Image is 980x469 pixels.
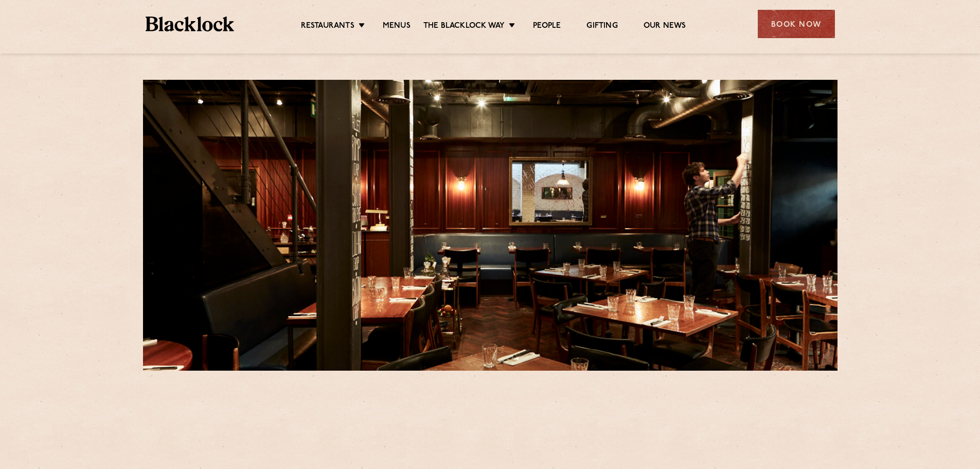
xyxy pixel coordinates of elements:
a: Menus [383,21,411,32]
a: The Blacklock Way [423,21,505,32]
img: BL_Textured_Logo-footer-cropped.svg [146,16,235,31]
a: Our News [644,21,686,32]
a: People [533,21,561,32]
a: Restaurants [301,21,354,32]
a: Gifting [586,21,617,32]
div: Book Now [758,10,835,38]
